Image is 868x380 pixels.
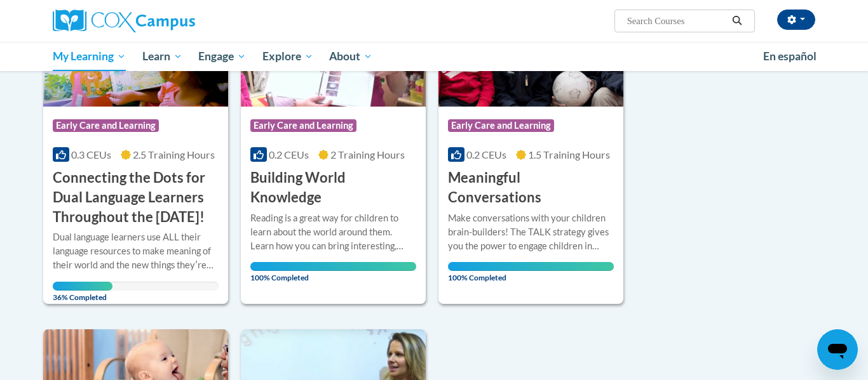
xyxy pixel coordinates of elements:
span: 2.5 Training Hours [133,148,215,161]
span: 100% Completed [448,262,614,282]
h3: Meaningful Conversations [448,168,614,207]
a: Cox Campus [53,10,294,32]
button: Account Settings [777,10,815,30]
a: Learn [134,42,191,71]
span: 1.5 Training Hours [528,148,610,161]
span: 0.2 CEUs [269,148,309,161]
h3: Connecting the Dots for Dual Language Learners Throughout the [DATE]! [53,168,219,226]
span: 2 Training Hours [330,148,405,161]
div: Reading is a great way for children to learn about the world around them. Learn how you can bring... [250,211,416,253]
img: Cox Campus [53,10,195,32]
input: Search Courses [626,13,728,29]
span: Early Care and Learning [250,119,356,132]
div: Dual language learners use ALL their language resources to make meaning of their world and the ne... [53,230,219,272]
span: Early Care and Learning [53,119,159,132]
a: My Learning [44,42,134,71]
iframe: Button to launch messaging window [817,329,858,370]
a: About [322,42,381,71]
span: 0.2 CEUs [466,148,506,161]
a: Explore [254,42,322,71]
div: Main menu [34,42,834,71]
span: 36% Completed [53,282,112,302]
span: My Learning [53,49,126,64]
span: En español [763,49,817,63]
span: About [329,49,372,64]
span: 0.3 CEUs [71,148,111,161]
span: Early Care and Learning [448,119,554,132]
div: Your progress [448,262,614,271]
span: Engage [198,49,246,64]
span: Explore [262,49,313,64]
span: Learn [142,49,182,64]
h3: Building World Knowledge [250,168,416,207]
a: En español [755,43,825,70]
div: Your progress [53,282,112,291]
span: 100% Completed [250,262,416,282]
div: Your progress [250,262,416,271]
a: Engage [190,42,254,71]
div: Make conversations with your children brain-builders! The TALK strategy gives you the power to en... [448,211,614,253]
button: Search [728,13,747,29]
